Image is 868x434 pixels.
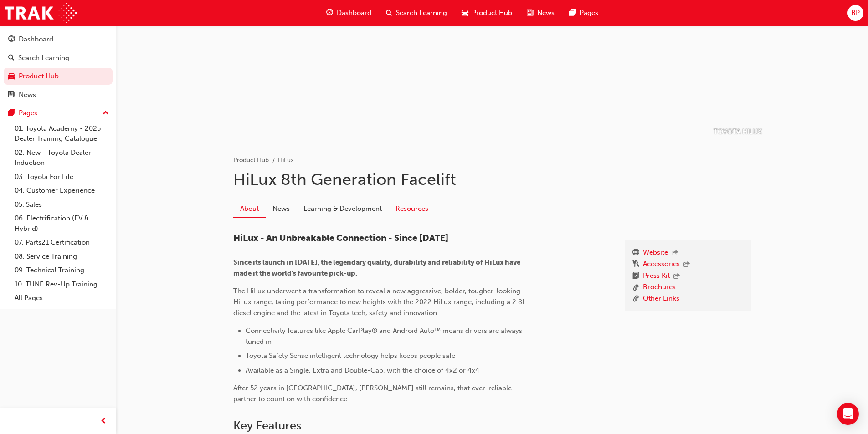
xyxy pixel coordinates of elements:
span: outbound-icon [683,261,690,269]
p: TOYOTA HILUX [714,127,762,137]
a: news-iconNews [519,4,562,22]
button: Pages [4,105,113,122]
a: 05. Sales [11,198,113,212]
span: Available as a Single, Extra and Double-Cab, with the choice of 4x2 or 4x4 [246,366,479,374]
span: News [537,8,555,18]
a: 01. Toyota Academy - 2025 Dealer Training Catalogue [11,122,113,146]
a: All Pages [11,291,113,305]
a: Other Links [643,293,679,305]
a: Website [643,247,668,259]
span: search-icon [386,7,392,19]
a: search-iconSearch Learning [379,4,454,22]
span: Since its launch in [DATE], the legendary quality, durability and reliability of HiLux have made ... [233,258,522,277]
span: booktick-icon [632,271,639,282]
span: Dashboard [337,8,371,18]
span: search-icon [8,54,15,62]
a: Resources [389,200,435,217]
span: link-icon [632,282,639,293]
span: outbound-icon [672,250,678,257]
button: DashboardSearch LearningProduct HubNews [4,29,113,105]
a: 04. Customer Experience [11,184,113,198]
span: link-icon [632,293,639,305]
a: 09. Technical Training [11,263,113,277]
span: prev-icon [100,416,107,427]
span: Search Learning [396,8,447,18]
a: guage-iconDashboard [319,4,379,22]
a: Learning & Development [297,200,389,217]
a: Dashboard [4,31,113,48]
span: Pages [580,8,598,18]
a: 02. New - Toyota Dealer Induction [11,146,113,170]
a: Accessories [643,259,680,271]
span: HiLux - An Unbreakable Connection - Since [DATE] [233,233,448,243]
a: News [266,200,297,217]
span: Connectivity features like Apple CarPlay® and Android Auto™ means drivers are always tuned in [246,327,524,346]
a: 06. Electrification (EV & Hybrid) [11,211,113,235]
span: outbound-icon [673,273,680,281]
div: Open Intercom Messenger [837,403,859,425]
a: 07. Parts21 Certification [11,235,113,250]
span: car-icon [462,7,468,19]
span: Product Hub [472,8,512,18]
span: keys-icon [632,259,639,271]
span: up-icon [103,107,109,119]
a: News [4,87,113,103]
span: Toyota Safety Sense intelligent technology helps keeps people safe [246,352,455,360]
span: BP [851,8,860,18]
a: pages-iconPages [562,4,606,22]
a: 10. TUNE Rev-Up Training [11,277,113,291]
a: Brochures [643,282,676,293]
div: Pages [19,108,37,118]
a: 08. Service Training [11,250,113,264]
span: guage-icon [8,36,15,44]
li: HiLux [278,155,294,166]
span: pages-icon [569,7,576,19]
a: car-iconProduct Hub [454,4,519,22]
div: News [19,90,36,100]
div: Dashboard [19,34,53,45]
h2: Key Features [233,419,751,433]
a: Product Hub [233,156,269,164]
button: BP [847,5,863,21]
span: www-icon [632,247,639,259]
span: news-icon [8,91,15,99]
a: Product Hub [4,68,113,85]
span: After 52 years in [GEOGRAPHIC_DATA], [PERSON_NAME] still remains, that ever-reliable partner to c... [233,384,514,403]
a: Search Learning [4,50,113,66]
span: The HiLux underwent a transformation to reveal a new aggressive, bolder, tougher-looking HiLux ra... [233,287,528,317]
h1: HiLux 8th Generation Facelift [233,169,751,189]
a: 03. Toyota For Life [11,170,113,184]
span: guage-icon [326,7,333,19]
img: Trak [5,3,77,23]
div: Search Learning [18,53,69,63]
a: About [233,200,266,218]
span: news-icon [527,7,534,19]
span: pages-icon [8,109,15,117]
a: Press Kit [643,271,670,282]
span: car-icon [8,72,15,81]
